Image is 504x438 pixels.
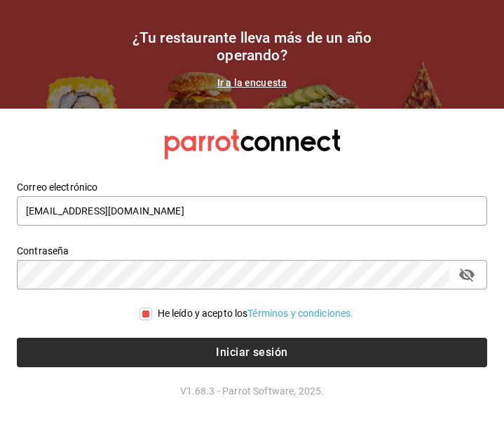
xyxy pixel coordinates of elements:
label: Contraseña [17,246,487,256]
h1: ¿Tu restaurante lleva más de un año operando? [112,29,393,64]
button: passwordField [455,263,479,287]
p: V1.68.3 - Parrot Software, 2025. [17,384,487,398]
button: Iniciar sesión [17,338,487,367]
div: He leído y acepto los [158,306,354,321]
a: Ir a la encuesta [217,77,287,88]
a: Términos y condiciones. [247,308,353,319]
label: Correo electrónico [17,182,487,192]
input: Ingresa tu correo electrónico [17,196,487,226]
